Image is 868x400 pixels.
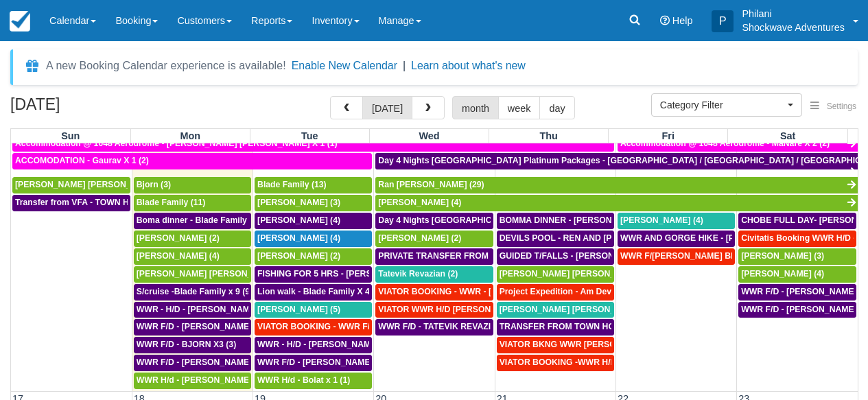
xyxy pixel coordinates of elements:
span: Accommodation @ 1048 Aerodrome - MaNare X 2 (2) [620,139,830,148]
a: WWR F/D - BJORN X3 (3) [134,337,251,353]
span: WWR - H/D - [PERSON_NAME] X 4 (4) [137,305,286,314]
span: Lion walk - Blade Family X 4 (5) [257,287,382,296]
h2: [DATE] [10,96,184,121]
span: [PERSON_NAME] (4) [137,251,220,261]
a: [PERSON_NAME] (2) [255,248,372,265]
button: month [452,96,499,119]
a: [PERSON_NAME] (4) [375,195,858,211]
img: checkfront-main-nav-mini-logo.png [10,11,30,32]
a: WWR F/D - TATEVIK REVAZIAN X2 (2) [375,319,493,336]
span: Mon [180,130,200,141]
div: P [712,10,734,32]
a: Project Expedition - Am Devils Pool- [PERSON_NAME] X 2 (2) [497,284,614,301]
a: PRIVATE TRANSFER FROM VFA -V FSL - [PERSON_NAME] AND [PERSON_NAME] X4 (4) [375,248,493,265]
span: ACCOMODATION - Gaurav X 1 (2) [15,156,149,165]
p: Shockwave Adventures [742,21,845,34]
span: [PERSON_NAME] (2) [257,251,340,261]
a: VIATOR BOOKING -WWR H/D - [PERSON_NAME] X1 (1) [497,355,614,371]
span: FISHING FOR 5 HRS - [PERSON_NAME] X 2 (2) [257,269,444,279]
a: Day 4 Nights [GEOGRAPHIC_DATA] Platinum Packages - [GEOGRAPHIC_DATA] / [GEOGRAPHIC_DATA] / [GEOGR... [375,213,493,229]
a: Civitatis Booking WWR H/D - [PERSON_NAME] [PERSON_NAME] X4 (4) [738,231,856,247]
span: Fri [662,130,675,141]
a: [PERSON_NAME] (4) [738,266,856,283]
a: VIATOR BOOKING - WWR - [PERSON_NAME] 2 (2) [375,284,493,301]
a: Blade Family (13) [255,177,372,193]
button: Category Filter [651,93,802,117]
span: [PERSON_NAME] [PERSON_NAME] (4) [500,305,655,314]
a: FISHING FOR 5 HRS - [PERSON_NAME] X 2 (2) [255,266,372,283]
span: Tatevik Revazian (2) [378,269,458,279]
span: Blade Family (13) [257,180,327,189]
span: WWR H/d - Bolat x 1 (1) [257,375,350,385]
span: [PERSON_NAME] [PERSON_NAME] (5) [137,269,292,279]
button: week [498,96,541,119]
a: [PERSON_NAME] [PERSON_NAME] (2) [497,266,614,283]
span: | [403,60,406,71]
span: Settings [827,102,856,111]
a: WWR AND GORGE HIKE - [PERSON_NAME] AND [PERSON_NAME] 4 (4) [618,231,735,247]
a: Lion walk - Blade Family X 4 (5) [255,284,372,301]
button: day [539,96,574,119]
span: [PERSON_NAME] (4) [257,215,340,225]
a: WWR F/D - [PERSON_NAME] [PERSON_NAME] X1 (1) [134,319,251,336]
span: Sun [61,130,80,141]
a: VIATOR WWR H/D [PERSON_NAME] 1 (1) [375,302,493,318]
span: [PERSON_NAME] (4) [378,198,461,207]
a: Transfer from VFA - TOWN HOTELS - [PERSON_NAME] [PERSON_NAME] X 2 (1) [12,195,130,211]
span: [PERSON_NAME] [PERSON_NAME] (2) [500,269,655,279]
a: TRANSFER FROM TOWN HOTELS TO VFA - [PERSON_NAME] [PERSON_NAME] X2 (2) [497,319,614,336]
a: [PERSON_NAME] [PERSON_NAME] (2) [12,177,130,193]
span: DEVILS POOL - REN AND [PERSON_NAME] X4 (4) [500,233,699,243]
span: WWR F/D - BJORN X3 (3) [137,340,236,349]
a: VIATOR BKNG WWR [PERSON_NAME] 2 (1) [497,337,614,353]
a: [PERSON_NAME] (4) [618,213,735,229]
a: WWR F/[PERSON_NAME] BKNG - [PERSON_NAME] [PERSON_NAME] X1 (1) [618,248,735,265]
span: Blade Family (11) [137,198,206,207]
a: [PERSON_NAME] (3) [255,195,372,211]
span: VIATOR BKNG WWR [PERSON_NAME] 2 (1) [500,340,674,349]
button: Enable New Calendar [292,59,397,73]
span: Ran [PERSON_NAME] (29) [378,180,484,189]
div: A new Booking Calendar experience is available! [46,58,286,74]
span: VIATOR BOOKING - WWR - [PERSON_NAME] 2 (2) [378,287,578,296]
span: BOMMA DINNER - [PERSON_NAME] AND [PERSON_NAME] X4 (4) [500,215,762,225]
span: VIATOR BOOKING -WWR H/D - [PERSON_NAME] X1 (1) [500,357,720,367]
a: Day 4 Nights [GEOGRAPHIC_DATA] Platinum Packages - [GEOGRAPHIC_DATA] / [GEOGRAPHIC_DATA] / [GEOGR... [375,153,858,169]
span: WWR F/D - [PERSON_NAME] [PERSON_NAME] X1 (1) [137,322,350,331]
span: GUIDED T/FALLS - [PERSON_NAME] AND [PERSON_NAME] X4 (4) [500,251,764,261]
span: WWR F/D - [PERSON_NAME] X3 (3) [257,357,398,367]
a: WWR H/d - [PERSON_NAME] X 2 (2) [134,373,251,389]
p: Philani [742,7,845,21]
a: [PERSON_NAME] (3) [738,248,856,265]
a: Tatevik Revazian (2) [375,266,493,283]
span: [PERSON_NAME] (3) [257,198,340,207]
a: Ran [PERSON_NAME] (29) [375,177,858,193]
span: Help [672,15,693,26]
span: Wed [419,130,439,141]
span: WWR H/d - [PERSON_NAME] X 2 (2) [137,375,280,385]
a: WWR F/D - [PERSON_NAME] X 3 (4) [738,284,856,301]
a: [PERSON_NAME] (4) [255,213,372,229]
span: Boma dinner - Blade Family x 9 (7) [137,215,274,225]
span: PRIVATE TRANSFER FROM VFA -V FSL - [PERSON_NAME] AND [PERSON_NAME] X4 (4) [378,251,731,261]
a: [PERSON_NAME] (4) [134,248,251,265]
a: DEVILS POOL - REN AND [PERSON_NAME] X4 (4) [497,231,614,247]
span: TRANSFER FROM TOWN HOTELS TO VFA - [PERSON_NAME] [PERSON_NAME] X2 (2) [500,322,845,331]
span: [PERSON_NAME] (2) [137,233,220,243]
span: WWR - H/D - [PERSON_NAME] X5 (5) [257,340,404,349]
span: WWR F/D - [PERSON_NAME] X 2 (2) [137,357,280,367]
a: [PERSON_NAME] (5) [255,302,372,318]
a: CHOBE FULL DAY- [PERSON_NAME] AND [PERSON_NAME] X4 (4) [738,213,856,229]
a: Accommodation @ 1048 Aerodrome - MaNare X 2 (2) [618,136,858,152]
span: [PERSON_NAME] (4) [257,233,340,243]
span: Project Expedition - Am Devils Pool- [PERSON_NAME] X 2 (2) [500,287,744,296]
a: [PERSON_NAME] [PERSON_NAME] (5) [134,266,251,283]
span: S/cruise -Blade Family x 9 (9) [137,287,253,296]
a: [PERSON_NAME] (4) [255,231,372,247]
a: Blade Family (11) [134,195,251,211]
span: [PERSON_NAME] (3) [741,251,824,261]
a: Bjorn (3) [134,177,251,193]
a: WWR F/D - [PERSON_NAME] X 4 (4) [738,302,856,318]
span: [PERSON_NAME] [PERSON_NAME] (2) [15,180,171,189]
a: ACCOMODATION - Gaurav X 1 (2) [12,153,372,169]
